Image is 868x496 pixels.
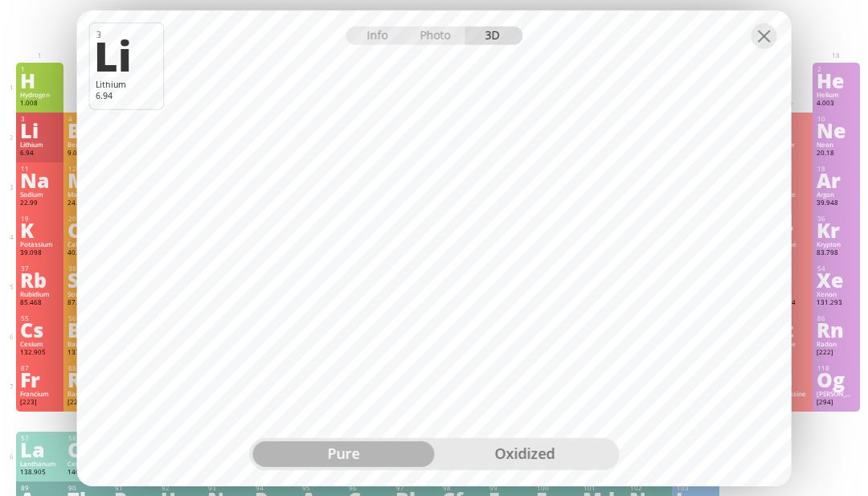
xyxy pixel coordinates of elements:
div: [223] [20,398,59,408]
div: Mg [68,171,106,189]
div: Cesium [20,340,59,348]
div: 54 [817,264,855,273]
div: 83.798 [817,248,855,258]
div: 10 [817,115,855,123]
div: Ra [68,371,106,388]
h1: Talbica. Interactive chemistry [12,7,864,35]
div: 24.305 [68,199,106,208]
div: 36 [817,215,855,223]
div: Sr [68,271,106,289]
div: 9.012 [68,149,106,158]
div: Ca [68,221,106,239]
div: 57 [21,434,59,442]
div: Na [20,171,59,189]
div: 56 [68,314,106,322]
div: 140.116 [68,468,106,478]
div: 37 [21,264,59,273]
div: 137.327 [68,348,106,358]
div: 4 [68,115,106,123]
div: 11 [21,165,59,173]
div: Lanthanum [20,460,59,468]
div: Li [20,121,59,139]
div: Potassium [20,240,59,248]
div: Sodium [20,191,59,199]
div: Ne [817,121,855,139]
div: 18 [817,165,855,173]
div: [PERSON_NAME] [817,390,855,398]
div: 6.94 [20,149,59,158]
div: [294] [817,398,855,408]
div: 20 [68,215,106,223]
div: Helium [817,91,855,99]
div: H [20,72,59,89]
div: 39.098 [20,248,59,258]
div: 131.293 [817,298,855,308]
div: 1.008 [20,99,59,109]
div: Info [346,26,407,44]
div: oxidized [434,441,616,467]
div: Krypton [817,240,855,248]
div: Neon [817,141,855,149]
div: [226] [68,398,106,408]
div: 1 [21,65,59,73]
div: Strontium [68,290,106,298]
div: Lithium [20,141,59,149]
div: 19 [21,215,59,223]
div: Li [94,35,156,76]
div: 39.948 [817,199,855,208]
div: 4.003 [817,99,855,109]
div: 40.078 [68,248,106,258]
div: 132.905 [20,348,59,358]
div: pure [252,441,434,467]
div: Rn [817,321,855,338]
div: Kr [817,221,855,239]
div: Ar [817,171,855,189]
div: 92 [162,484,199,492]
div: 88 [68,364,106,372]
div: 2 [817,65,855,73]
div: Xe [817,271,855,289]
div: Photo [407,26,465,44]
div: 58 [68,434,106,442]
div: Argon [817,191,855,199]
div: Rubidium [20,290,59,298]
div: Beryllium [68,141,106,149]
div: Be [68,121,106,139]
div: He [817,72,855,89]
div: Ba [68,321,106,338]
div: 38 [68,264,106,273]
div: Ce [68,441,106,458]
div: Xenon [817,290,855,298]
div: 118 [817,364,855,372]
div: 55 [21,314,59,322]
div: 86 [817,314,855,322]
div: [222] [817,348,855,358]
div: 3 [21,115,59,123]
div: Calcium [68,240,106,248]
div: 87.62 [68,298,106,308]
div: K [20,221,59,239]
div: Magnesium [68,191,106,199]
div: Radon [817,340,855,348]
div: Francium [20,390,59,398]
div: 138.905 [20,468,59,478]
div: 22.99 [20,199,59,208]
div: Barium [68,340,106,348]
div: Fr [20,371,59,388]
div: 6.94 [96,89,158,100]
div: Cerium [68,460,106,468]
div: Rb [20,271,59,289]
div: 20.18 [817,149,855,158]
div: 12 [68,165,106,173]
div: La [20,441,59,458]
div: Cs [20,321,59,338]
div: 87 [21,364,59,372]
div: Hydrogen [20,91,59,99]
div: Radium [68,390,106,398]
div: 89 [21,484,59,492]
div: 85.468 [20,298,59,308]
div: 90 [68,484,106,492]
div: Og [817,371,855,388]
